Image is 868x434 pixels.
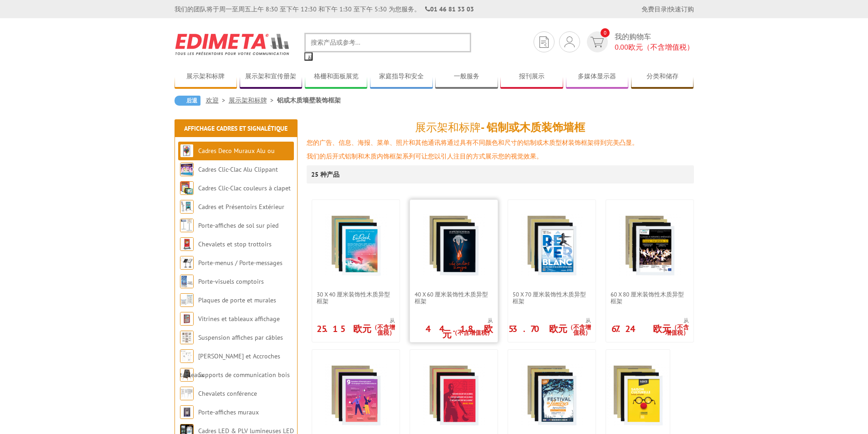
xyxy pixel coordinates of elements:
a: [PERSON_NAME] et Accroches tableaux [180,352,280,379]
font: 0 [604,30,606,36]
img: 铝或木质墙壁装饰框架 [180,144,194,158]
font: 多媒体显示器 [578,72,616,80]
img: devis rapide [539,36,549,48]
img: 50 x 70 厘米装饰性木质异型框架 [520,214,584,277]
a: Porte-affiches muraux [198,408,259,416]
a: 格栅和面板展览 [305,72,368,87]
a: 50 x 70 厘米装饰性木质异型框架 [508,291,596,305]
font: 后退 [186,97,197,104]
img: 会议画架 [180,387,194,400]
a: Porte-menus / Porte-messages [198,259,282,267]
font: 报刊展示 [519,72,544,80]
a: Cadres Deco Muraux Alu ou [GEOGRAPHIC_DATA] [180,147,275,174]
img: devis rapide [565,36,575,47]
a: Porte-affiches de sol sur pied [198,221,278,230]
img: 60 x 80 厘米装饰性木质异型框架 [618,214,682,277]
img: 70 x 100 厘米装饰性木质异型框架 [324,363,388,427]
font: 53.70 欧元 [508,323,567,335]
a: 展示架和标牌 [175,72,237,87]
img: 用电缆悬挂海报 [180,331,194,344]
font: （不含增值税） [567,323,591,337]
font: 67.24 欧元 [611,323,671,335]
a: 展示架和标牌 [229,96,277,104]
a: Vitrines et tableaux affichage [198,315,280,323]
font: 25 种产品 [311,170,339,179]
img: 画轨和挂钩 [180,349,194,363]
font: 格栅和面板展览 [314,72,359,80]
font: 欧元（不含增值税） [628,42,694,51]
a: Chevalets et stop trottoirs [198,240,272,248]
a: 后退 [175,96,200,106]
font: 从 [390,317,395,324]
font: 系列可让您以引人注目的方式展示您的视觉效果。 [402,152,543,160]
img: devis rapide [591,37,604,47]
font: 40 x 60 厘米装饰性木质异型框架 [415,291,488,305]
a: Cadres Clic-Clac couleurs à clapet [198,184,291,192]
img: 台面视觉支架 [180,275,194,288]
font: 您的广告、信息、海报、菜单、照片和其他通讯将通过具有不同颜色和尺寸的铝制或木质型材装饰框架得到完美凸显。 [307,138,638,147]
font: | [667,5,668,13]
font: 展示架和标牌 [186,72,225,80]
a: 快速订购 [668,5,694,13]
font: 01 46 81 33 03 [430,5,474,13]
a: 报刊展示 [500,72,563,87]
font: 欢迎 [206,96,219,104]
a: 多媒体显示器 [566,72,629,87]
font: 从 [683,317,689,324]
font: 展示架和标牌 [415,120,481,134]
font: 家庭指导和安全 [379,72,424,80]
font: （不含增值税） [665,323,689,337]
font: 从 [586,317,591,324]
a: 家庭指导和安全 [370,72,433,87]
a: Suspension affiches par câbles [198,333,283,342]
font: 从 [488,317,493,324]
a: 40 x 60 厘米装饰性木质异型框架 [410,291,498,305]
img: 80 x 100 厘米装饰性木质异型框架 [422,363,486,427]
img: 展示柜和展示板 [180,312,194,326]
img: 40 x 60 厘米装饰性木质异型框架 [422,214,486,277]
img: 30 x 40 厘米装饰性木质异型框架 [324,214,388,277]
a: 60 x 80 厘米装饰性木质异型框架 [606,291,693,305]
a: 一般服务 [435,72,498,87]
a: 分类和储存 [631,72,694,87]
font: 免费目录 [642,5,667,13]
img: 80 x 120 厘米装饰性木质异型框架 [520,363,584,427]
font: 25.15 欧元 [317,323,371,335]
a: Chevalets conférence [198,389,257,398]
font: 44.18 欧元 [426,323,493,340]
font: 我们的后开式铝制和木质 [307,152,377,160]
font: 展示架和宣传册架 [245,72,296,80]
img: 墙壁海报架 [180,405,194,419]
a: Supports de communication bois [198,371,290,379]
font: 分类和储存 [647,72,678,80]
img: 画架和人行道标志 [180,237,194,251]
a: Cadres Clic-Clac Alu Clippant [198,165,278,174]
font: 内饰框架 [377,152,402,160]
img: 门板和墙板 [180,293,194,307]
font: 30 x 40 厘米装饰性木质异型框架 [317,291,390,305]
font: （不含增值税） [371,323,395,337]
a: 欢迎 [206,96,229,104]
font: （不含增值税） [452,329,493,337]
font: 我的购物车 [615,32,651,41]
img: 户外框架和显示器 [180,200,194,214]
a: Plaques de porte et murales [198,296,276,304]
font: 展示架和标牌 [229,96,267,104]
img: Edimeta [175,27,291,61]
input: 研究 [304,52,313,61]
input: 搜索产品或参考... [304,33,471,52]
a: Cadres et Présentoirs Extérieur [198,203,284,211]
a: 展示架和宣传册架 [240,72,303,87]
a: Porte-visuels comptoirs [198,277,264,286]
font: 我们的团队将于周一至周五上午 8:30 至下午 12:30 和下午 1:30 至下午 5:30 为您服务。 [175,5,421,13]
img: 菜单夹/信息夹 [180,256,194,270]
img: A0 装饰木型材框架 [606,363,670,427]
font: 铝或木质墙壁装饰框架 [277,96,341,104]
font: 0.00 [615,42,628,51]
font: - 铝制或木质装饰墙框 [481,120,585,134]
a: 30 x 40 厘米装饰性木质异型框架 [312,291,400,305]
img: 落地式海报架 [180,219,194,232]
font: 一般服务 [454,72,479,80]
img: Clic-Clac 彩色翻盖镜架 [180,181,194,195]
